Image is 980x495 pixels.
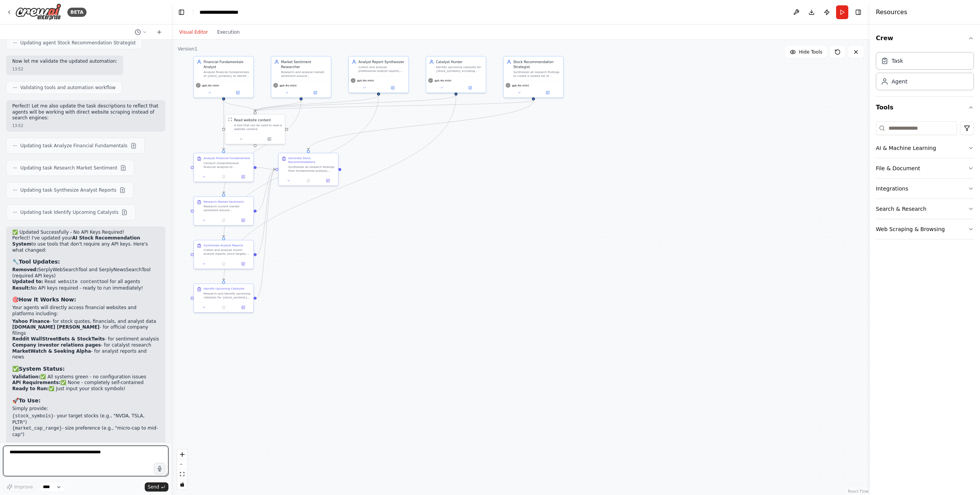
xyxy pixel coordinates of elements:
[436,65,483,73] div: Identify upcoming catalysts for {stock_symbols} including earnings announcements, product launche...
[876,158,974,178] button: File & Document
[456,85,483,91] button: Open in side panel
[256,167,275,213] g: Edge from b72fa788-e2b4-41e0-a70f-68f918b9e765 to 049e93e9-dd16-40a0-bff2-463e100b69a6
[204,205,251,212] div: Research current market sentiment around {stock_symbols} by directly accessing social media platf...
[12,324,100,330] strong: [DOMAIN_NAME] [PERSON_NAME]
[12,386,49,391] strong: Ready to Run:
[12,235,140,247] strong: AI Stock Recommendation System
[213,217,234,223] button: No output available
[12,324,159,336] li: - for official company filings
[204,200,244,204] div: Research Market Sentiment
[12,380,60,385] strong: API Requirements:
[892,57,903,65] div: Task
[848,489,869,493] a: React Flow attribution
[15,3,61,21] img: Logo
[12,336,159,342] li: - for sentiment analysis
[204,243,243,247] div: Synthesize Analyst Reports
[12,123,159,129] div: 13:52
[224,90,251,95] button: Open in side panel
[19,397,41,404] strong: To Use:
[12,305,159,317] p: Your agents will directly access financial websites and platforms including:
[12,386,159,392] li: ✅ Just input your stock symbols!
[281,70,328,78] div: Research and analyze market sentiment around {stock_symbols} by monitoring social media trends, r...
[12,319,50,324] strong: Yahoo Finance
[12,374,159,380] li: ✅ All systems green - no configuration issues
[434,78,451,82] span: gpt-4o-mini
[20,143,127,149] span: Updating task Analyze Financial Fundamentals
[213,174,234,179] button: No output available
[876,179,974,199] button: Integrations
[20,209,118,215] span: Updating task Identify Upcoming Catalysts
[876,8,907,17] h4: Resources
[12,279,159,285] li: tool for all agents
[12,348,159,360] li: - for analyst reports and news
[221,100,258,111] g: Edge from f527d612-23b8-4b08-935d-38a019881aaa to 8dd72705-0ebf-4f39-8c0a-486d8107a7fc
[306,100,536,150] g: Edge from d6915cce-5b9c-466f-8922-41372c84fcb9 to 049e93e9-dd16-40a0-bff2-463e100b69a6
[253,100,536,111] g: Edge from d6915cce-5b9c-466f-8922-41372c84fcb9 to 8dd72705-0ebf-4f39-8c0a-486d8107a7fc
[176,7,187,18] button: Hide left sidebar
[358,59,405,64] div: Analyst Report Synthesizer
[228,117,232,121] img: ScrapeWebsiteTool
[212,28,244,37] button: Execution
[193,196,254,225] div: Research Market SentimentResearch current market sentiment around {stock_symbols} by directly acc...
[153,28,165,37] button: Start a new chat
[253,96,458,112] g: Edge from 545c1b6c-99b1-44b0-ad48-95d582834b4b to 8dd72705-0ebf-4f39-8c0a-486d8107a7fc
[204,70,251,78] div: Analyze financial fundamentals of {stock_symbols} to identify undervalued micro-cap to mid-cap st...
[204,291,251,299] div: Research and identify upcoming catalysts for {stock_symbols} that could drive significant price m...
[513,70,560,78] div: Synthesize all research findings to create a ranked list of {stock_symbols} with the highest prob...
[271,56,331,98] div: Market Sentiment ResearcherResearch and analyze market sentiment around {stock_symbols} by monito...
[193,283,254,313] div: Identify Upcoming CatalystsResearch and identify upcoming catalysts for {stock_symbols} that coul...
[202,83,219,87] span: gpt-4o-mini
[288,165,335,173] div: Synthesize all research findings from fundamental analysis, sentiment research, analyst reports, ...
[221,96,381,237] g: Edge from 85f8fec9-9f45-44e0-ac85-c7ec2ccf7b77 to e35b78d9-22b8-4a48-977c-ba6669692bc2
[12,230,159,236] h2: ✅ Updated Successfully - No API Keys Required!
[12,336,105,342] strong: Reddit WallStreetBets & StockTwits
[19,296,76,303] strong: How It Works Now:
[12,285,159,291] li: No API keys required - ready to run immediately!
[177,469,187,479] button: fit view
[12,380,159,386] li: ✅ None - completely self-contained
[177,449,187,489] div: React Flow controls
[204,59,251,69] div: Financial Fundamentals Analyst
[20,187,116,193] span: Updating task Synthesize Analyst Reports
[12,103,159,121] p: Perfect! Let me also update the task descriptions to reflect that agents will be working with dir...
[3,482,36,492] button: Improve
[177,449,187,459] button: zoom in
[235,217,252,223] button: Open in side panel
[204,248,251,256] div: Collect and analyze recent analyst reports, price targets, and institutional research for {stock_...
[12,267,38,272] strong: Removed:
[279,83,296,87] span: gpt-4o-mini
[235,261,252,267] button: Open in side panel
[298,178,319,184] button: No output available
[513,59,560,69] div: Stock Recommendation Strategist
[145,482,168,492] button: Send
[67,8,87,17] div: BETA
[204,287,245,291] div: Identify Upcoming Catalysts
[221,100,226,150] g: Edge from f527d612-23b8-4b08-935d-38a019881aaa to 67e0e9cf-295b-4c20-a144-8cc05a2fb4d4
[12,296,159,303] h3: 🎯
[302,90,329,95] button: Open in side panel
[876,97,974,118] button: Tools
[320,178,336,184] button: Open in side panel
[12,285,31,291] strong: Result:
[288,156,335,164] div: Generate Stock Recommendations
[799,49,822,55] span: Hide Tools
[876,138,974,158] button: AI & Machine Learning
[12,374,40,379] strong: Validation:
[12,258,159,265] h3: 🔧
[357,78,374,82] span: gpt-4o-mini
[221,96,459,281] g: Edge from 545c1b6c-99b1-44b0-ad48-95d582834b4b to 7cfc707d-e168-496f-9a4d-c89dda87553b
[12,235,159,253] p: Perfect! I've updated your to use tools that don't require any API keys. Here's what changed:
[14,484,33,490] span: Improve
[20,165,117,171] span: Updating task Research Market Sentiment
[132,28,150,37] button: Switch to previous chat
[12,348,91,354] strong: MarketWatch & Seeking Alpha
[193,56,254,98] div: Financial Fundamentals AnalystAnalyze financial fundamentals of {stock_symbols} to identify under...
[256,136,283,142] button: Open in side panel
[178,46,198,52] div: Version 1
[213,304,234,310] button: No output available
[348,56,409,93] div: Analyst Report SynthesizerCollect and analyze professional analyst reports, price targets, and in...
[221,100,304,194] g: Edge from 7adfc5ed-4ffb-4052-a81c-0413d55432ac to b72fa788-e2b4-41e0-a70f-68f918b9e765
[177,459,187,469] button: zoom out
[12,406,159,412] p: Simply provide:
[358,65,405,73] div: Collect and analyze professional analyst reports, price targets, and institutional research on {s...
